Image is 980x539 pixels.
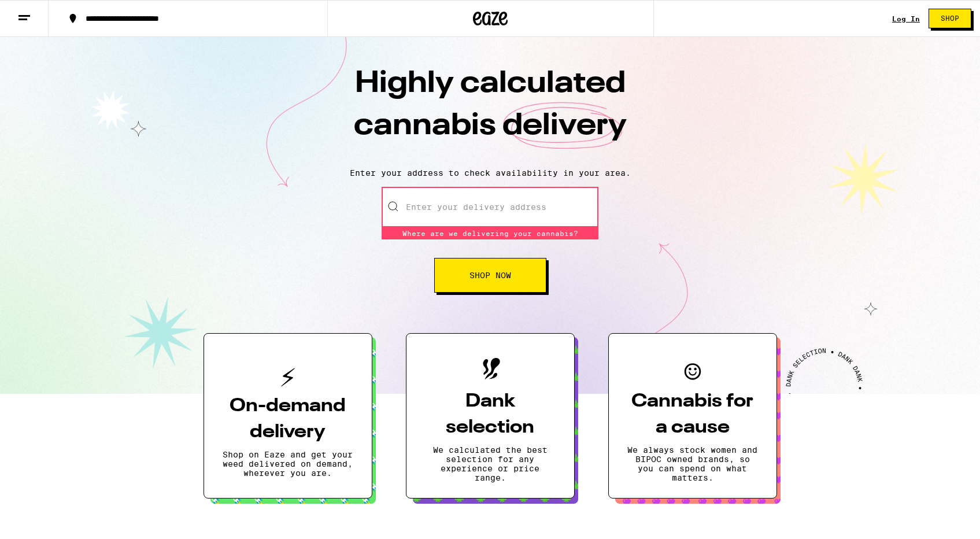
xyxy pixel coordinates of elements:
[469,271,511,279] span: Shop Now
[288,63,693,159] h1: Highly calculated cannabis delivery
[382,227,598,239] div: Where are we delivering your cannabis?
[627,389,758,441] h3: Cannabis for a cause
[608,333,777,499] button: Cannabis for a causeWe always stock women and BIPOC owned brands, so you can spend on what matters.
[406,333,575,499] button: Dank selectionWe calculated the best selection for any experience or price range.
[627,445,758,482] p: We always stock women and BIPOC owned brands, so you can spend on what matters.
[929,9,971,28] button: Shop
[425,445,556,482] p: We calculated the best selection for any experience or price range.
[223,393,353,445] h3: On-demand delivery
[425,389,556,441] h3: Dank selection
[223,450,353,478] p: Shop on Eaze and get your weed delivered on demand, wherever you are.
[941,15,959,22] span: Shop
[12,168,968,178] p: Enter your address to check availability in your area.
[434,258,546,293] button: Shop Now
[204,333,372,499] button: On-demand deliveryShop on Eaze and get your weed delivered on demand, wherever you are.
[382,187,598,227] input: Enter your delivery address
[7,8,83,17] span: Hi. Need any help?
[892,15,920,23] a: Log In
[920,9,980,28] a: Shop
